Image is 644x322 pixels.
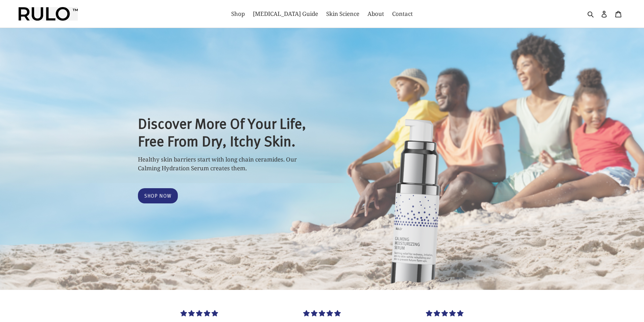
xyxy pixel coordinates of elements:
[326,10,359,18] span: Skin Science
[253,10,318,18] span: [MEDICAL_DATA] Guide
[364,8,387,19] a: About
[138,188,178,203] a: Shop Now
[181,309,218,317] span: 5.00 stars
[367,10,384,18] span: About
[249,8,321,19] a: [MEDICAL_DATA] Guide
[231,10,245,18] span: Shop
[303,309,341,317] span: 5.00 stars
[426,309,463,317] span: 5.00 stars
[138,114,310,149] h2: Discover More Of Your Life, Free From Dry, Itchy Skin.
[19,7,78,21] img: Rulo™ Skin
[138,155,310,172] p: Healthy skin barriers start with long chain ceramides. Our Calming Hydration Serum creates them.
[389,8,416,19] a: Contact
[228,8,248,19] a: Shop
[323,8,363,19] a: Skin Science
[392,10,413,18] span: Contact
